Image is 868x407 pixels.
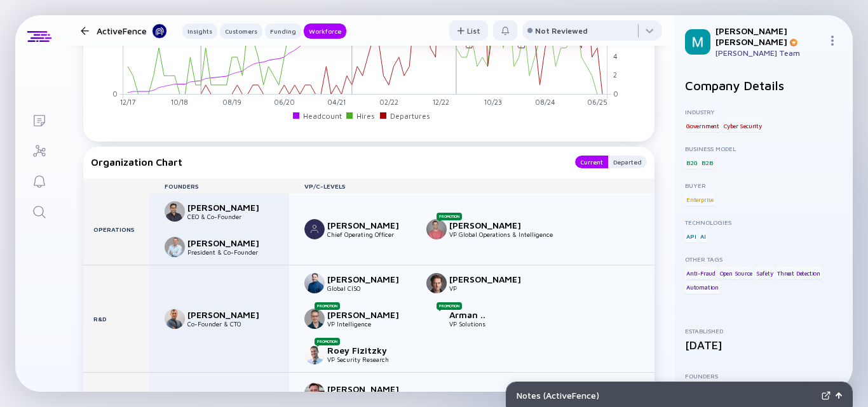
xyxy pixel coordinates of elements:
div: Industry [685,108,843,116]
tspan: 02/22 [379,98,398,106]
div: ActiveFence [97,23,167,39]
tspan: 12/17 [120,98,135,106]
img: Iftach Orr picture [165,309,185,329]
div: Business Model [685,145,843,152]
div: Founders [149,182,289,190]
div: VP Intelligence [327,320,411,328]
div: API [685,230,697,243]
div: VP/C-Levels [289,182,654,190]
tspan: 06/20 [274,98,295,106]
div: AI [699,230,707,243]
div: Other Tags [685,255,843,263]
div: Co-Founder & CTO [187,320,271,328]
div: President & Co-Founder [187,248,271,256]
div: [PERSON_NAME] Team [715,48,822,58]
div: Threat Detection [776,267,822,279]
a: Search [15,196,63,226]
tspan: 10/23 [484,98,502,106]
img: Expand Notes [822,391,831,400]
img: Stu Rogers picture [426,273,447,293]
div: Established [685,327,843,335]
img: Noam Schwartz picture [165,201,185,222]
div: VP Solutions [449,320,533,328]
div: [PERSON_NAME] [327,309,411,320]
img: Zohar Cohen picture [304,219,325,239]
div: Operations [83,194,149,265]
div: Safety [755,267,775,279]
div: Government [685,119,721,132]
tspan: 08/19 [222,98,241,106]
button: Funding [265,23,301,39]
div: Roey Fizitzky [327,345,411,356]
div: [PERSON_NAME] [449,274,533,284]
div: Automation [685,281,720,294]
div: B2B [700,156,714,169]
div: Chief Operating Officer [327,230,411,238]
img: Menu [827,36,837,46]
div: [PERSON_NAME] [449,220,533,230]
div: Organization Chart [91,156,562,168]
div: Technologies [685,218,843,226]
div: Promotion [437,213,462,220]
button: Departed [608,156,647,168]
div: VP Security Research [327,356,411,363]
img: Mordechai Profile Picture [685,29,710,55]
img: John O'Donnell picture [304,383,325,403]
div: VP [449,284,533,292]
div: [PERSON_NAME] [PERSON_NAME] [715,25,822,47]
img: Yoni Deblinger picture [304,309,325,329]
a: Reminders [15,165,63,196]
div: Buyer [685,182,843,189]
div: Arman .. [449,309,533,320]
div: R&D [83,265,149,372]
tspan: 08/24 [535,98,555,106]
button: Insights [182,23,217,39]
div: Promotion [315,338,340,345]
div: Insights [182,25,217,37]
div: Promotion [437,302,462,310]
tspan: 2 [613,70,617,79]
div: VP Global Operations & Intelligence [449,230,553,238]
div: Enterprise [685,193,715,206]
div: CEO & Co-Founder [187,213,271,220]
tspan: 10/18 [171,98,188,106]
img: Arman .. picture [426,309,447,329]
div: Global CISO [327,284,411,292]
div: [DATE] [685,338,843,352]
button: Current [575,156,608,168]
div: [PERSON_NAME] [187,237,271,248]
div: Cyber Security [722,119,763,132]
div: [PERSON_NAME] [327,274,411,284]
div: [PERSON_NAME] [327,220,411,230]
div: Customers [220,25,262,37]
div: Funding [265,25,301,37]
div: B2G [685,156,698,169]
tspan: 12/22 [433,98,449,106]
div: [PERSON_NAME] [187,309,271,320]
div: Founders [685,372,843,380]
button: List [449,20,488,41]
a: Lists [15,104,63,135]
tspan: 06/25 [587,98,607,106]
div: Notes ( ActiveFence ) [517,390,817,401]
tspan: 0 [112,89,118,97]
div: Anti-Fraud [685,267,717,279]
div: Promotion [315,302,340,310]
button: Customers [220,23,262,39]
div: [PERSON_NAME] [327,384,411,394]
tspan: 04/21 [327,98,346,106]
img: Guy Brenner picture [426,219,447,239]
tspan: 4 [613,52,618,60]
h2: Company Details [685,78,843,93]
a: Investor Map [15,135,63,165]
img: Guy Stern picture [304,273,325,293]
div: Open Source [719,267,754,279]
button: Workforce [304,23,346,39]
div: [PERSON_NAME] [187,202,271,213]
tspan: 0 [613,89,618,97]
img: Eyal Dykan picture [165,237,185,257]
div: Workforce [304,25,346,37]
